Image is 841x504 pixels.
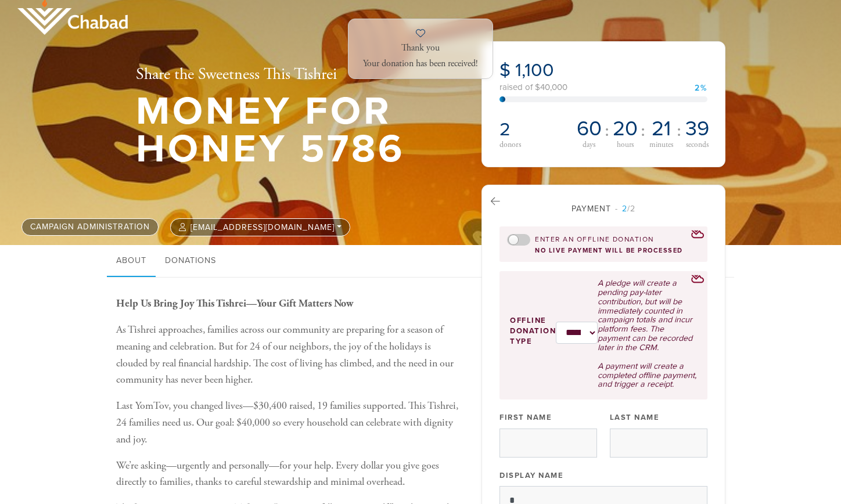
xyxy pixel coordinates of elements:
span: hours [617,141,634,149]
label: Enter an offline donation [535,235,654,244]
span: seconds [686,141,709,149]
span: 1,100 [515,59,554,81]
a: About [107,245,156,278]
span: 60 [577,118,602,139]
span: 21 [652,118,671,139]
p: We’re asking—urgently and personally—for your help. Every dollar you give goes directly to famili... [116,458,463,491]
b: Help Us Bring Joy This Tishrei—Your Gift Matters Now [116,297,353,310]
span: minutes [649,141,673,149]
p: As Tishrei approaches, families across our community are preparing for a season of meaning and ce... [116,322,463,388]
span: 39 [685,118,709,139]
span: Thank you [401,42,440,53]
div: Payment [499,203,707,215]
h2: 2 [499,118,571,141]
span: Your donation has been received! [363,58,478,69]
p: A payment will create a completed offline payment, and trigger a receipt. [598,362,697,390]
span: 20 [613,118,638,139]
span: : [641,121,645,140]
div: raised of $40,000 [499,83,707,92]
span: /2 [615,204,635,214]
div: no live payment will be processed [507,247,700,254]
div: donors [499,141,571,149]
h2: Share the Sweetness This Tishrei [136,65,444,85]
p: Last YomTov, you changed lives—$30,400 raised, 19 families supported. This Tishrei, 24 families n... [116,398,463,448]
span: 2 [622,204,627,214]
label: Last Name [610,412,660,423]
h1: Money for Honey 5786 [136,93,444,168]
p: A pledge will create a pending pay-later contribution, but will be immediately counted in campaig... [598,279,697,352]
label: Offline donation type [510,315,556,347]
div: 2% [695,84,707,92]
span: $ [499,59,511,81]
label: First Name [499,412,552,423]
span: days [583,141,595,149]
label: Display Name [499,470,563,481]
a: Campaign Administration [21,218,159,236]
span: : [605,121,609,140]
span: : [677,121,681,140]
a: Donations [156,245,225,278]
button: [EMAIL_ADDRESS][DOMAIN_NAME] [170,218,350,236]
